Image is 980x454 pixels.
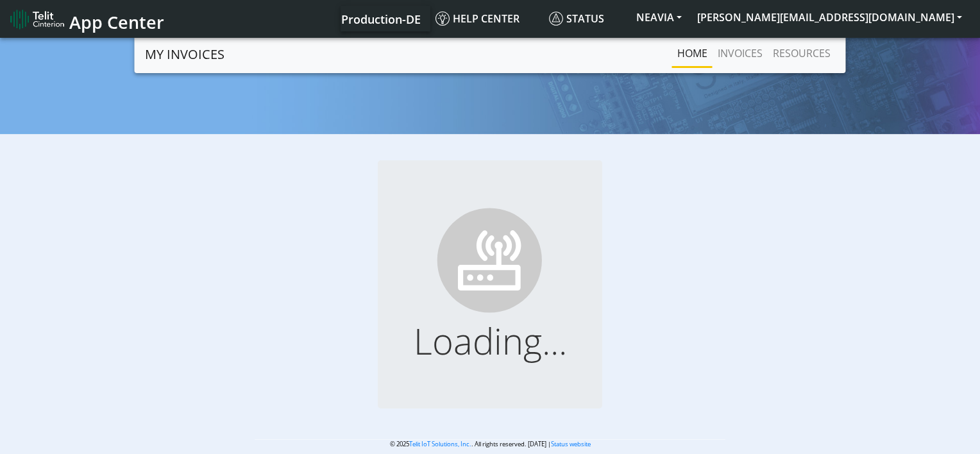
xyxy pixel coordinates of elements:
[435,12,450,26] img: knowledge.svg
[10,5,162,33] a: App Center
[672,40,713,66] a: Home
[145,42,224,67] a: MY INVOICES
[435,12,520,26] span: Help center
[768,40,836,66] a: RESOURCES
[69,10,164,34] span: App Center
[544,6,629,31] a: Status
[430,6,544,31] a: Help center
[409,440,471,448] a: Telit IoT Solutions, Inc.
[431,201,549,319] img: ...
[10,9,64,29] img: logo-telit-cinterion-gw-new.png
[549,12,604,26] span: Status
[689,6,970,29] button: [PERSON_NAME][EMAIL_ADDRESS][DOMAIN_NAME]
[255,439,725,449] p: © 2025 . All rights reserved. [DATE] |
[341,12,421,27] span: Production-DE
[551,440,591,448] a: Status website
[398,319,582,362] h1: Loading...
[341,6,420,31] a: Your current platform instance
[549,12,563,26] img: status.svg
[713,40,768,66] a: INVOICES
[629,6,689,29] button: NEAVIA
